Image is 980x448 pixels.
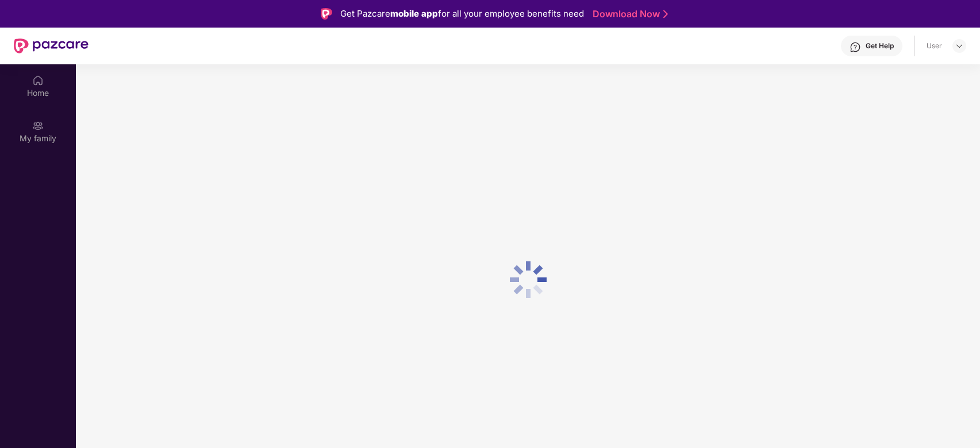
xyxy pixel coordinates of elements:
img: New Pazcare Logo [14,38,89,53]
img: Logo [321,8,332,20]
img: svg+xml;base64,PHN2ZyB3aWR0aD0iMjAiIGhlaWdodD0iMjAiIHZpZXdCb3g9IjAgMCAyMCAyMCIgZmlsbD0ibm9uZSIgeG... [32,120,44,132]
div: User [927,41,942,51]
a: Download Now [593,8,664,20]
div: Get Help [866,41,894,51]
img: Stroke [663,8,668,20]
strong: mobile app [390,8,438,19]
img: svg+xml;base64,PHN2ZyBpZD0iSG9tZSIgeG1sbnM9Imh0dHA6Ly93d3cudzMub3JnLzIwMDAvc3ZnIiB3aWR0aD0iMjAiIG... [32,75,44,86]
img: svg+xml;base64,PHN2ZyBpZD0iRHJvcGRvd24tMzJ4MzIiIHhtbG5zPSJodHRwOi8vd3d3LnczLm9yZy8yMDAwL3N2ZyIgd2... [955,41,964,51]
img: svg+xml;base64,PHN2ZyBpZD0iSGVscC0zMngzMiIgeG1sbnM9Imh0dHA6Ly93d3cudzMub3JnLzIwMDAvc3ZnIiB3aWR0aD... [850,41,861,53]
div: Get Pazcare for all your employee benefits need [340,7,584,21]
